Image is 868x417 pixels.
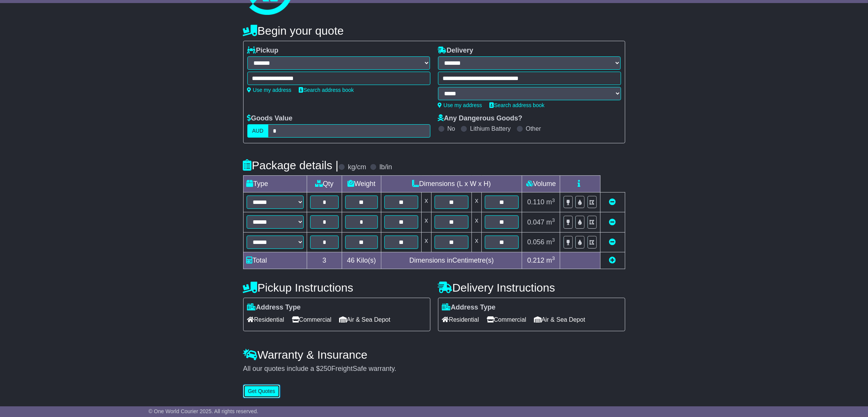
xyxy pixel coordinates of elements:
[546,238,555,246] span: m
[438,102,482,108] a: Use my address
[243,252,307,269] td: Total
[609,218,616,226] a: Remove this item
[307,252,342,269] td: 3
[472,212,482,232] td: x
[527,257,545,264] span: 0.212
[292,314,331,326] span: Commercial
[381,176,522,192] td: Dimensions (L x W x H)
[381,252,522,269] td: Dimensions in Centimetre(s)
[472,192,482,212] td: x
[243,348,625,361] h4: Warranty & Insurance
[247,314,284,326] span: Residential
[243,365,625,373] div: All our quotes include a $ FreightSafe warranty.
[552,237,555,243] sup: 3
[342,176,381,192] td: Weight
[438,114,522,123] label: Any Dangerous Goods?
[609,238,616,246] a: Remove this item
[320,365,331,372] span: 250
[552,255,555,261] sup: 3
[438,47,473,55] label: Delivery
[247,87,291,93] a: Use my address
[442,314,479,326] span: Residential
[448,125,455,132] label: No
[609,198,616,206] a: Remove this item
[421,212,431,232] td: x
[247,47,279,55] label: Pickup
[421,232,431,252] td: x
[526,125,541,132] label: Other
[470,125,511,132] label: Lithium Battery
[243,281,430,294] h4: Pickup Instructions
[490,102,545,108] a: Search address book
[148,408,258,414] span: © One World Courier 2025. All rights reserved.
[546,198,555,206] span: m
[307,176,342,192] td: Qty
[472,232,482,252] td: x
[421,192,431,212] td: x
[299,87,354,93] a: Search address book
[442,303,496,312] label: Address Type
[522,176,560,192] td: Volume
[243,159,339,172] h4: Package details |
[527,218,545,226] span: 0.047
[487,314,526,326] span: Commercial
[552,217,555,223] sup: 3
[342,252,381,269] td: Kilo(s)
[546,218,555,226] span: m
[243,24,625,37] h4: Begin your quote
[247,303,301,312] label: Address Type
[347,257,355,264] span: 46
[527,198,545,206] span: 0.110
[379,163,392,172] label: lb/in
[552,197,555,203] sup: 3
[339,314,390,326] span: Air & Sea Depot
[527,238,545,246] span: 0.056
[534,314,585,326] span: Air & Sea Depot
[243,176,307,192] td: Type
[247,124,269,138] label: AUD
[247,114,293,123] label: Goods Value
[348,163,366,172] label: kg/cm
[609,257,616,264] a: Add new item
[243,385,280,398] button: Get Quotes
[546,257,555,264] span: m
[438,281,625,294] h4: Delivery Instructions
